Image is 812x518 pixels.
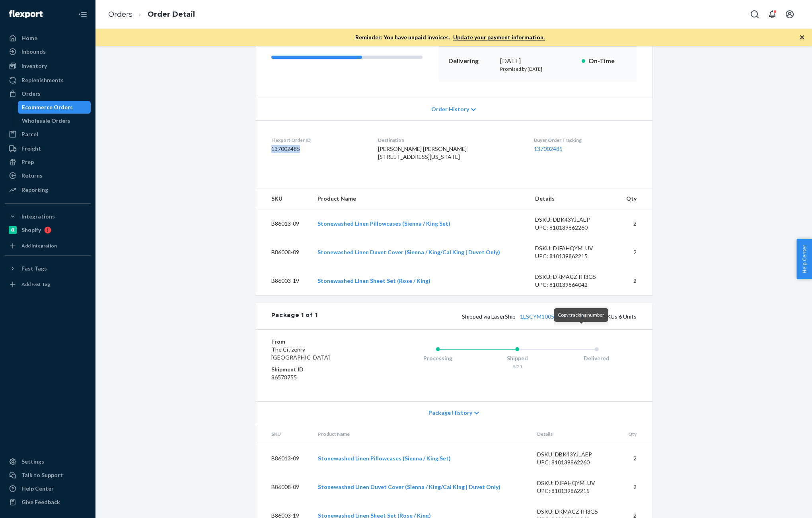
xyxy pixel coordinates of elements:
[378,145,467,160] span: [PERSON_NAME] [PERSON_NAME] [STREET_ADDRESS][US_STATE]
[535,281,610,289] div: UPC: 810139864042
[537,450,612,458] div: DSKU: DBK43YJLAEP
[21,130,38,138] div: Parcel
[5,240,91,252] a: Add Integration
[535,216,610,224] div: DSKU: DBK43YJLAEP
[9,10,43,18] img: Flexport logo
[5,210,91,223] button: Integrations
[21,265,47,273] div: Fast Tags
[5,278,91,291] a: Add Fast Tag
[5,184,91,196] a: Reporting
[271,346,330,361] span: The Citizenry [GEOGRAPHIC_DATA]
[21,76,64,84] div: Replenishments
[618,444,652,473] td: 2
[21,172,43,180] div: Returns
[557,354,637,362] div: Delivered
[378,137,521,143] dt: Destination
[5,169,91,182] a: Returns
[21,485,54,493] div: Help Center
[255,238,311,267] td: B86008-09
[537,479,612,487] div: DSKU: DJFAHQYMLUV
[5,469,91,481] a: Talk to Support
[312,424,531,444] th: Product Name
[317,220,450,227] a: Stonewashed Linen Pillowcases (Sienna / King Set)
[5,482,91,495] a: Help Center
[317,311,636,321] div: 3 SKUs 6 Units
[255,188,311,209] th: SKU
[529,188,616,209] th: Details
[453,34,545,41] a: Update your payment information.
[618,424,652,444] th: Qty
[616,188,652,209] th: Qty
[5,32,91,44] a: Home
[21,48,46,56] div: Inbounds
[537,508,612,516] div: DSKU: DKMACZTH3G5
[428,409,472,417] span: Package History
[588,56,627,66] p: On-Time
[477,363,557,370] div: 9/21
[558,312,604,318] span: Copy tracking number
[5,455,91,468] a: Settings
[271,338,366,346] dt: From
[18,114,91,127] a: Wholesale Orders
[5,87,91,100] a: Orders
[500,56,575,66] div: [DATE]
[431,105,469,113] span: Order History
[5,496,91,508] button: Give Feedback
[537,487,612,495] div: UPC: 810139862215
[311,188,529,209] th: Product Name
[271,137,365,143] dt: Flexport Order ID
[616,238,652,267] td: 2
[500,66,575,72] p: Promised by [DATE]
[255,473,312,501] td: B86008-09
[764,6,780,22] button: Open notifications
[534,145,563,152] a: 137002485
[108,10,132,19] a: Orders
[477,354,557,362] div: Shipped
[5,60,91,72] a: Inventory
[18,101,91,114] a: Ecommerce Orders
[21,213,55,220] div: Integrations
[22,103,73,111] div: Ecommerce Orders
[535,252,610,260] div: UPC: 810139862215
[21,90,41,98] div: Orders
[355,33,545,41] p: Reminder: You have unpaid invoices.
[535,273,610,281] div: DSKU: DKMACZTH3G5
[782,6,798,22] button: Open account menu
[21,471,63,479] div: Talk to Support
[22,117,70,125] div: Wholesale Orders
[317,277,430,284] a: Stonewashed Linen Sheet Set (Rose / King)
[616,267,652,295] td: 2
[255,424,312,444] th: SKU
[5,74,91,87] a: Replenishments
[618,473,652,501] td: 2
[21,498,60,506] div: Give Feedback
[75,6,91,22] button: Close Navigation
[21,281,50,288] div: Add Fast Tag
[21,145,41,153] div: Freight
[398,354,478,362] div: Processing
[531,424,618,444] th: Details
[535,224,610,232] div: UPC: 810139862260
[318,483,500,490] a: Stonewashed Linen Duvet Cover (Sienna / King/Cal King | Duvet Only)
[271,311,318,321] div: Package 1 of 1
[5,224,91,236] a: Shopify
[318,455,451,462] a: Stonewashed Linen Pillowcases (Sienna / King Set)
[520,313,574,320] a: 1LSCYM1005GC5NO
[5,156,91,168] a: Prep
[616,209,652,238] td: 2
[21,458,44,466] div: Settings
[21,242,57,249] div: Add Integration
[271,145,365,153] dd: 137002485
[5,142,91,155] a: Freight
[21,226,41,234] div: Shopify
[462,313,588,320] span: Shipped via LaserShip
[5,45,91,58] a: Inbounds
[317,249,500,255] a: Stonewashed Linen Duvet Cover (Sienna / King/Cal King | Duvet Only)
[747,6,763,22] button: Open Search Box
[148,10,195,19] a: Order Detail
[448,56,494,66] p: Delivering
[796,239,812,279] button: Help Center
[21,158,34,166] div: Prep
[255,209,311,238] td: B86013-09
